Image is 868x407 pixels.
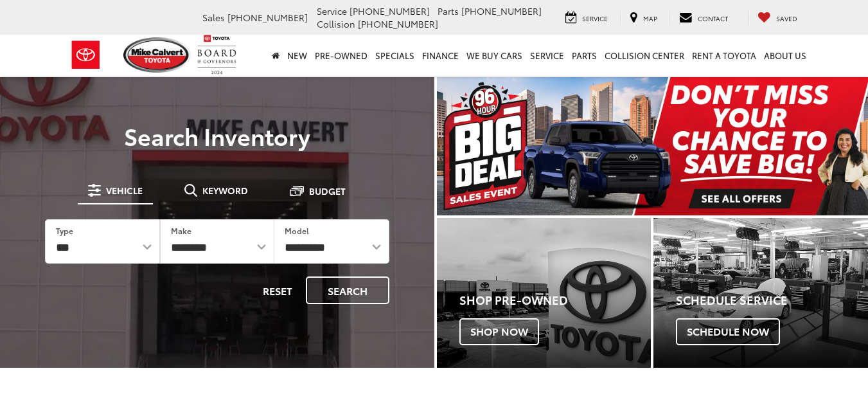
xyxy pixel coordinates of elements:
div: Toyota [437,218,651,368]
a: Specials [371,35,418,76]
h4: Schedule Service [676,294,868,307]
button: Search [306,276,389,304]
a: Home [268,35,283,76]
img: Mike Calvert Toyota [123,37,191,73]
span: Vehicle [106,186,143,195]
h3: Search Inventory [27,123,407,149]
span: Budget [309,186,346,195]
span: [PHONE_NUMBER] [227,11,308,24]
span: [PHONE_NUMBER] [350,5,430,17]
span: Collision [317,17,355,30]
img: Toyota [62,34,110,76]
label: Model [285,225,309,236]
span: Service [317,5,347,17]
h4: Shop Pre-Owned [459,294,651,307]
a: Pre-Owned [311,35,371,76]
a: Parts [568,35,601,76]
a: Finance [418,35,463,76]
a: Rent a Toyota [688,35,760,76]
span: Contact [698,14,728,23]
a: Service [526,35,568,76]
label: Type [56,225,73,236]
label: Make [171,225,191,236]
span: Service [582,14,608,23]
button: Reset [252,276,303,304]
span: Shop Now [459,318,539,345]
a: Shop Pre-Owned Shop Now [437,218,651,368]
span: Keyword [202,186,248,195]
a: Contact [669,11,738,25]
span: Map [643,14,657,23]
a: WE BUY CARS [463,35,526,76]
a: About Us [760,35,810,76]
span: Parts [438,5,459,17]
div: Toyota [653,218,868,368]
a: Map [620,11,667,25]
a: New [283,35,311,76]
span: Sales [202,11,225,24]
a: Schedule Service Schedule Now [653,218,868,368]
a: Collision Center [601,35,688,76]
span: Schedule Now [676,318,780,345]
a: My Saved Vehicles [748,11,807,25]
a: Service [556,11,617,25]
span: [PHONE_NUMBER] [461,5,542,17]
span: [PHONE_NUMBER] [358,17,438,30]
span: Saved [776,14,797,23]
